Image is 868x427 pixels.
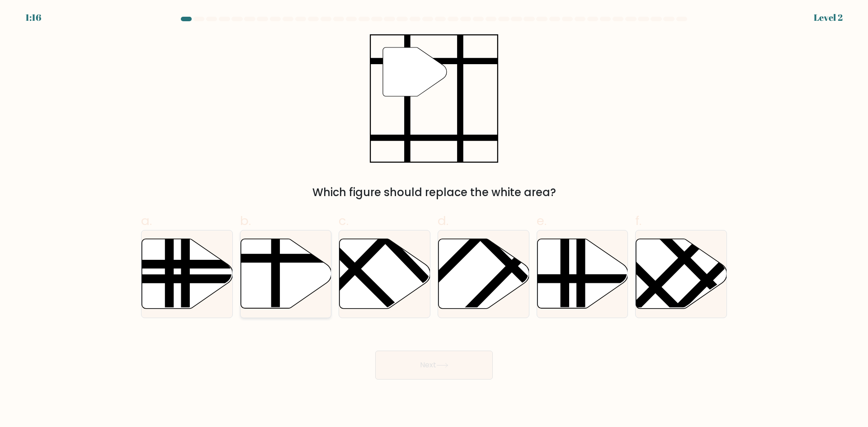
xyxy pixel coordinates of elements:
[375,351,493,380] button: Next
[240,212,251,230] span: b.
[438,212,448,230] span: d.
[814,11,843,24] div: Level 2
[25,11,41,24] div: 1:16
[339,212,349,230] span: c.
[635,212,642,230] span: f.
[141,212,152,230] span: a.
[383,47,447,96] g: "
[537,212,547,230] span: e.
[146,184,722,201] div: Which figure should replace the white area?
